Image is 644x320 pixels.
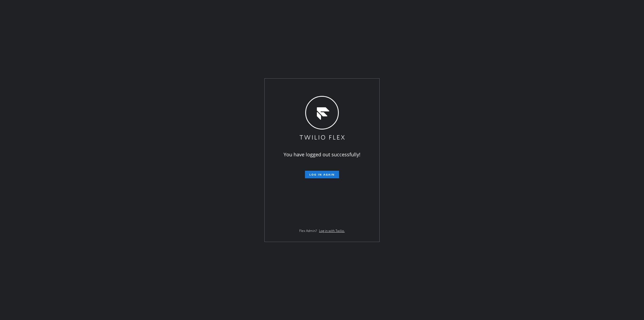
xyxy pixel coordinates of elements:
a: Log in with Twilio. [319,228,345,233]
span: You have logged out successfully! [284,151,360,158]
span: Flex Admin? [299,228,317,233]
button: Log in again [305,171,339,178]
span: Log in again [309,173,335,176]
